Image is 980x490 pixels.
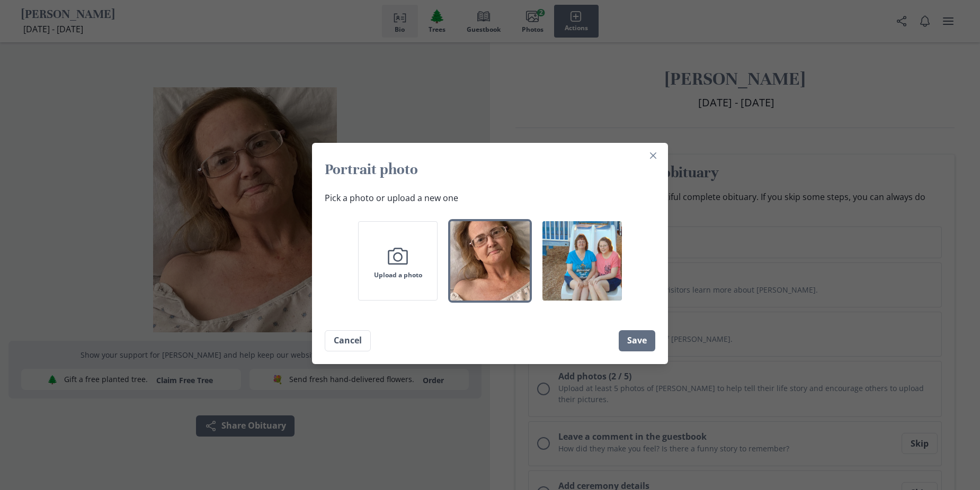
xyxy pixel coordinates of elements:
button: Save [619,330,655,351]
h2: Portrait photo [325,160,655,179]
span: Upload a photo [374,271,422,279]
img: Mother's Day [542,221,622,301]
button: Upload a photo [358,221,438,301]
p: Pick a photo or upload a new one [325,192,655,204]
button: Cancel [325,330,371,351]
button: Close [645,147,662,164]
